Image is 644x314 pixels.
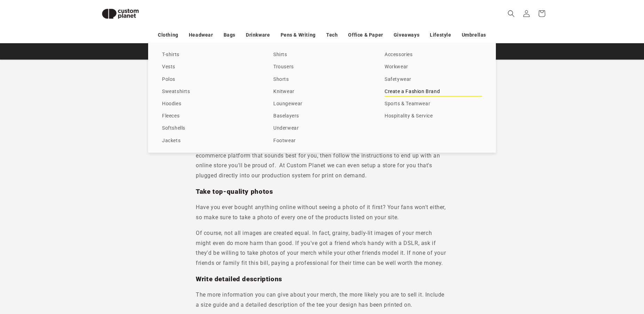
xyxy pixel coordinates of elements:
[196,187,448,196] h3: Take top-quality photos
[273,124,371,133] a: Underwear
[196,275,448,283] h3: Write detailed descriptions
[196,202,448,223] p: Have you ever bought anything online without seeing a photo of it first? Your fans won't either, ...
[385,87,482,97] a: Create a Fashion Brand
[162,136,259,146] a: Jackets
[162,87,259,97] a: Sweatshirts
[196,228,448,268] p: Of course, not all images are created equal. In fact, grainy, badly-lit images of your merch migh...
[96,3,145,25] img: Custom Planet
[273,112,371,121] a: Baselayers
[385,62,482,72] a: Workwear
[273,62,371,72] a: Trousers
[196,290,448,310] p: The more information you can give about your merch, the more likely you are to sell it. Include a...
[162,75,259,84] a: Polos
[189,29,213,41] a: Headwear
[273,75,371,84] a: Shorts
[162,62,259,72] a: Vests
[504,6,519,21] summary: Search
[394,29,419,41] a: Giveaways
[273,99,371,109] a: Loungewear
[162,99,259,109] a: Hoodies
[246,29,270,41] a: Drinkware
[273,50,371,60] a: Shirts
[326,29,338,41] a: Tech
[385,50,482,60] a: Accessories
[528,239,644,314] iframe: Chat Widget
[224,29,235,41] a: Bags
[281,29,316,41] a: Pens & Writing
[158,29,178,41] a: Clothing
[348,29,383,41] a: Office & Paper
[162,124,259,133] a: Softshells
[162,50,259,60] a: T-shirts
[462,29,486,41] a: Umbrellas
[162,112,259,121] a: Fleeces
[430,29,451,41] a: Lifestyle
[273,87,371,97] a: Knitwear
[273,136,371,146] a: Footwear
[385,99,482,109] a: Sports & Teamwear
[385,75,482,84] a: Safetywear
[385,112,482,121] a: Hospitality & Service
